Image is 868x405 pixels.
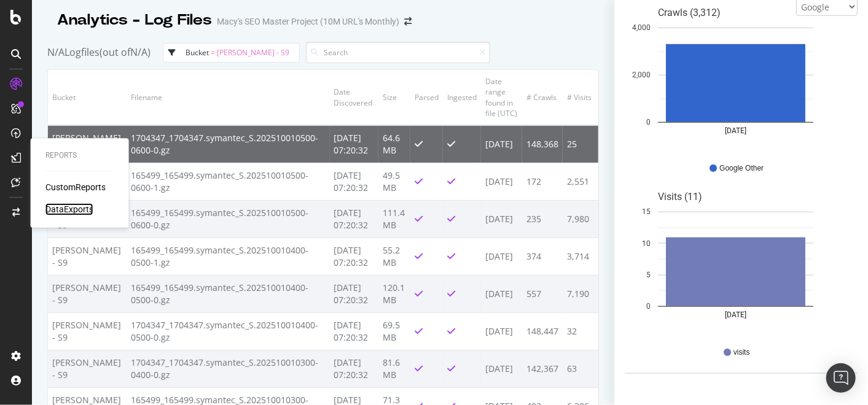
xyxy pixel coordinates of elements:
th: Filename [127,70,330,125]
text: Crawls (3,312) [658,7,721,18]
span: Google Other [719,163,764,174]
th: Size [378,70,410,125]
td: 3,714 [563,237,598,275]
td: [DATE] [481,312,522,350]
text: 4,000 [632,23,651,32]
span: N/A ) [130,45,151,59]
td: [DATE] 07:20:32 [330,275,379,312]
div: Analytics - Log Files [57,10,212,31]
a: CustomReports [45,181,106,193]
td: 25 [563,125,598,163]
td: 7,980 [563,200,598,237]
td: [DATE] [481,275,522,312]
td: [DATE] [481,125,522,163]
td: 165499_165499.symantec_S.202510010400-0500-1.gz [127,237,330,275]
th: Bucket [48,70,127,125]
span: visits [733,347,750,358]
td: 557 [522,275,563,312]
td: [PERSON_NAME] - S9 [48,237,127,275]
td: 165499_165499.symantec_S.202510010400-0500-0.gz [127,275,330,312]
span: (out of [100,45,130,59]
text: 0 [646,118,651,126]
td: 148,447 [522,312,563,350]
td: [PERSON_NAME] - S9 [48,312,127,350]
span: N/A [47,45,65,59]
td: 32 [563,312,598,350]
td: 165499_165499.symantec_S.202510010500-0600-1.gz [127,163,330,200]
text: 10 [642,239,651,248]
td: [DATE] 07:20:32 [330,200,379,237]
span: bucket [186,47,209,58]
th: Date range found in file (UTC) [481,70,522,125]
td: 69.5 MB [378,312,410,350]
text: 0 [646,302,651,310]
td: [DATE] [481,350,522,387]
td: 111.4 MB [378,200,410,237]
td: 148,368 [522,125,563,163]
text: Visits (11) [658,191,702,202]
td: [DATE] [481,200,522,237]
td: [DATE] 07:20:32 [330,163,379,200]
svg: A chart. [625,182,847,336]
td: 120.1 MB [378,275,410,312]
td: 1704347_1704347.symantec_S.202510010500-0600-0.gz [127,125,330,163]
td: 1704347_1704347.symantec_S.202510010300-0400-0.gz [127,350,330,387]
td: [DATE] [481,237,522,275]
th: Parsed [410,70,443,125]
td: 7,190 [563,275,598,312]
text: [DATE] [725,126,746,135]
td: [DATE] 07:20:32 [330,125,379,163]
a: DataExports [45,203,93,215]
td: 2,551 [563,163,598,200]
td: 55.2 MB [378,237,410,275]
button: bucket = [PERSON_NAME] - S9 [163,43,300,63]
td: 235 [522,200,563,237]
th: # Visits [563,70,598,125]
td: 374 [522,237,563,275]
td: 81.6 MB [378,350,410,387]
div: Macy's SEO Master Project (10M URL's Monthly) [217,15,399,28]
td: 64.6 MB [378,125,410,163]
text: 2,000 [632,71,651,79]
input: Search [306,42,490,63]
div: Open Intercom Messenger [826,363,856,393]
div: arrow-right-arrow-left [404,17,412,26]
td: [DATE] 07:20:32 [330,350,379,387]
span: [PERSON_NAME] - S9 [217,47,289,58]
text: 5 [646,271,651,279]
span: = [209,47,217,58]
td: 1704347_1704347.symantec_S.202510010400-0500-0.gz [127,312,330,350]
td: 63 [563,350,598,387]
td: [PERSON_NAME] - S9 [48,275,127,312]
td: [PERSON_NAME] - S9 [48,125,127,163]
td: [DATE] 07:20:32 [330,312,379,350]
td: [DATE] [481,163,522,200]
td: 142,367 [522,350,563,387]
th: Ingested [443,70,481,125]
td: 172 [522,163,563,200]
th: Date Discovered [330,70,379,125]
text: 15 [642,207,651,216]
td: [DATE] 07:20:32 [330,237,379,275]
text: [DATE] [725,310,746,319]
td: 165499_165499.symantec_S.202510010500-0600-0.gz [127,200,330,237]
th: # Crawls [522,70,563,125]
td: 49.5 MB [378,163,410,200]
div: Reports [45,150,114,161]
span: Logfiles [65,45,100,59]
td: [PERSON_NAME] - S9 [48,350,127,387]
